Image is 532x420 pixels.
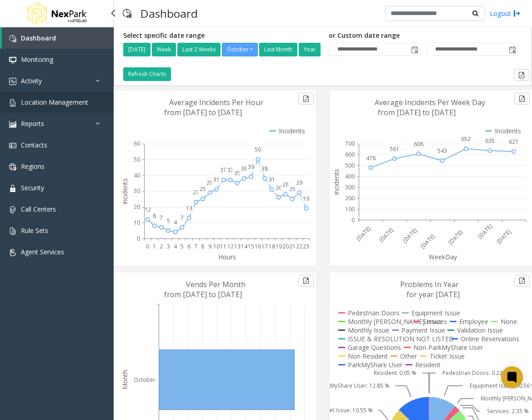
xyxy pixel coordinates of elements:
text: 652 [461,135,471,143]
img: 'icon' [9,249,16,256]
text: Month [120,370,129,390]
text: 300 [345,183,355,191]
button: Export to pdf [514,69,529,81]
text: 14 [241,243,248,250]
text: 29 [206,179,213,187]
text: 19 [276,243,282,250]
button: [DATE] [123,43,151,56]
text: 13 [234,243,241,250]
text: 1 [153,243,156,250]
text: [DATE] [495,228,512,245]
text: [DATE] [377,226,395,244]
text: WeekDay [429,253,457,261]
img: 'icon' [9,56,16,64]
text: 478 [366,154,376,162]
text: Vends Per Month [186,279,246,289]
h5: or Custom date range [329,32,517,40]
text: 19 [303,195,309,202]
text: [DATE] [476,223,494,240]
text: Problems In Year [400,279,459,289]
a: Logout [490,9,521,18]
text: 15 [248,243,254,250]
span: Activity [21,76,42,85]
h5: Select specific date range [123,32,322,40]
span: Dashboard [21,34,56,42]
text: 4 [174,243,177,250]
text: 13 [186,204,192,212]
text: 10 [134,219,140,227]
button: Export to pdf [514,93,530,105]
text: 3 [167,243,170,250]
text: 635 [485,137,495,145]
text: 23 [303,243,309,250]
text: 22 [296,243,302,250]
text: 700 [345,140,355,147]
text: 37 [220,166,226,174]
button: Export to pdf [298,93,314,105]
span: Reports [21,119,44,128]
span: Toggle popup [507,43,517,56]
button: Last 2 Weeks [177,43,221,56]
text: 12 [227,243,234,250]
text: 0 [137,234,140,242]
text: [DATE] [355,225,372,243]
text: 0 [351,216,355,223]
text: 38 [261,165,268,172]
text: 7 [181,213,184,221]
span: Monitoring [21,55,53,64]
button: Export to pdf [298,275,314,287]
text: 5 [181,243,184,250]
text: Incidents [332,169,341,195]
img: 'icon' [9,35,16,42]
text: Average Incidents Per Week Day [375,97,485,107]
text: 39 [248,163,254,171]
a: Dashboard [2,27,114,49]
text: 16 [255,243,261,250]
span: Toggle popup [409,43,419,56]
text: 38 [241,165,247,172]
text: 2 [160,243,163,250]
text: 17 [261,243,268,250]
img: 'icon' [9,78,16,85]
text: 23 [193,188,199,196]
text: 20 [134,203,140,211]
text: 50 [255,146,261,153]
text: 21 [289,243,296,250]
span: Rule Sets [21,226,48,235]
img: 'icon' [9,121,16,128]
text: 561 [390,145,399,153]
text: 627 [509,138,518,146]
text: 4 [174,218,177,226]
img: 'icon' [9,185,16,192]
span: Regions [21,162,45,171]
text: 7 [194,243,197,250]
text: October [134,375,156,383]
text: 18 [269,243,275,250]
text: [DATE] [401,226,419,244]
text: Services: 2.35 % [487,407,529,415]
text: 12 [145,206,151,213]
text: 6 [187,243,191,250]
button: October [222,43,258,56]
img: 'icon' [9,142,16,149]
text: 20 [282,243,289,250]
text: Average Incidents Per Hour [169,97,263,107]
text: Pedestrian Doors: 0.22 % [442,369,509,377]
span: Call Centers [21,205,56,213]
button: Year [299,43,321,56]
text: 37 [227,166,234,174]
text: 31 [213,176,220,183]
text: from [DATE] to [DATE] [164,289,242,299]
text: [DATE] [419,233,437,250]
text: 28 [282,180,289,188]
button: Last Month [259,43,297,56]
text: 30 [134,187,140,195]
img: 'icon' [9,228,16,235]
text: 40 [134,171,140,179]
text: 543 [437,147,447,155]
text: 100 [345,205,355,213]
text: 8 [153,212,156,220]
h3: Dashboard [136,2,202,25]
text: 600 [345,151,355,158]
text: for year [DATE] [407,289,460,299]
